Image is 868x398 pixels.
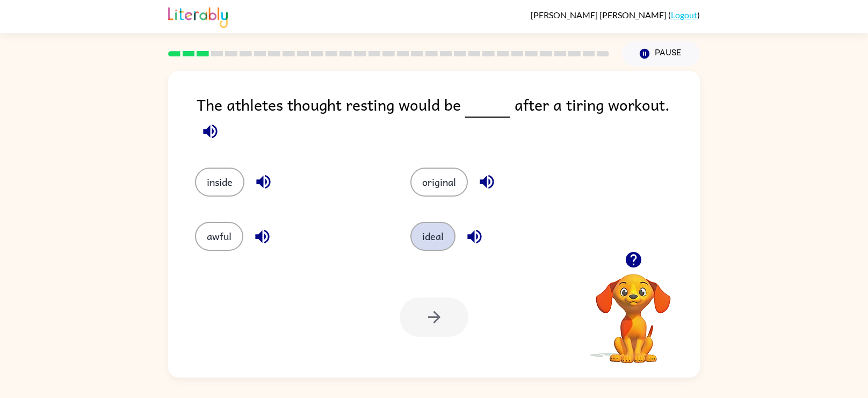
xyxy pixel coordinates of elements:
button: inside [195,168,244,197]
button: Pause [622,41,700,66]
div: The athletes thought resting would be after a tiring workout. [197,92,700,146]
span: [PERSON_NAME] [PERSON_NAME] [531,10,668,20]
img: Literably [168,4,228,28]
video: Your browser must support playing .mp4 files to use Literably. Please try using another browser. [580,257,687,365]
a: Logout [671,10,697,20]
button: awful [195,222,243,251]
button: ideal [410,222,455,251]
button: original [410,168,468,197]
div: ( ) [531,10,700,20]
